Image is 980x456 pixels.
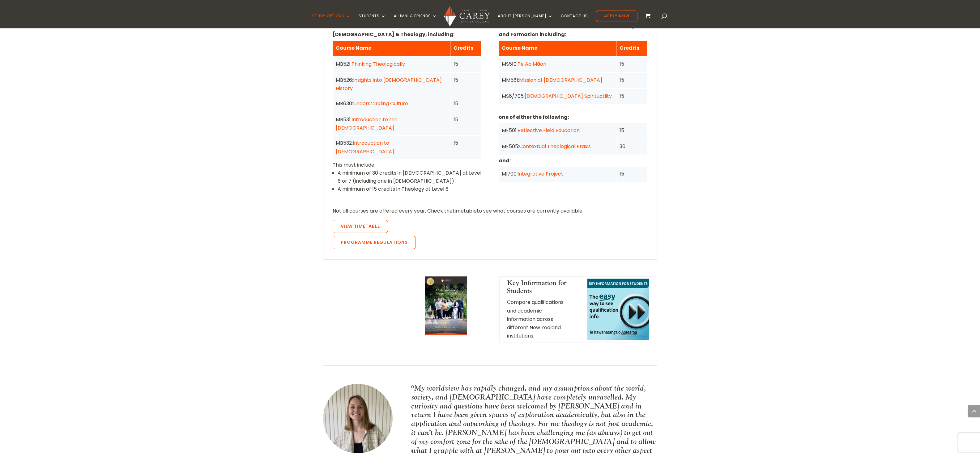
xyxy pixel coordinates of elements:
[454,115,478,124] div: 15
[454,139,478,147] div: 15
[477,207,583,214] span: to see what courses are currently available.
[518,127,580,134] a: Reflective Field Education
[444,6,489,27] img: Carey Baptist College
[425,330,467,337] a: Undergraduate Prospectus Cover 2025
[507,279,571,298] h4: Key Information for Students
[353,100,408,107] a: Understanding Culture
[336,44,447,52] div: Course Name
[454,44,478,52] div: Credits
[502,170,613,178] div: MI700:
[502,76,613,84] div: MM581:
[336,139,447,155] div: MB532:
[336,76,447,93] div: MB526:
[502,44,613,52] div: Course Name
[596,10,637,22] a: Apply Now
[620,44,644,52] div: Credits
[341,223,380,229] span: View Timetable
[525,93,612,100] a: [DEMOGRAPHIC_DATA] Spirituatlity
[338,169,481,185] li: A minimum of 30 credits in [DEMOGRAPHIC_DATA] at Level 6 or 7 (including one in [DEMOGRAPHIC_DATA])
[336,116,398,131] a: Introduction to the [DEMOGRAPHIC_DATA]
[333,207,453,214] span: Not all courses are offered every year. Check the
[338,185,481,193] li: A minimum of 15 credits in Theology at Level 6
[502,142,613,151] div: MF505:
[336,60,447,68] div: MB521:
[394,14,437,28] a: Alumni & Friends
[352,60,405,68] a: Thinking Theologically
[502,126,613,135] div: MF501:
[333,22,481,39] p: At least 150 credits from courses in [DEMOGRAPHIC_DATA] & Theology, including:
[333,220,388,233] a: View Timetable
[454,60,478,68] div: 15
[359,14,386,28] a: Students
[333,236,416,249] a: Programme Regulations
[620,170,644,178] div: 15
[336,77,442,92] a: Insights into [DEMOGRAPHIC_DATA] History
[499,156,647,165] p: and:
[454,99,478,108] div: 15
[620,142,644,151] div: 30
[333,161,375,168] span: This must include:
[499,113,647,121] p: one of either the following:
[519,77,602,84] a: Mission of [DEMOGRAPHIC_DATA]
[498,14,553,28] a: About [PERSON_NAME]
[518,60,546,68] a: Te Ao Māori
[561,14,588,28] a: Contact Us
[336,99,447,108] div: MB630:
[502,60,613,68] div: MS510:
[454,76,478,84] div: 15
[502,92,613,100] div: MS6/705:
[620,76,644,84] div: 15
[312,14,351,28] a: Study Options
[519,143,591,150] a: Contextual Theological Praxis
[507,298,571,340] p: Compare qualifications and academic information across different New Zealand institutions.
[336,139,394,155] a: Introduction to [DEMOGRAPHIC_DATA]
[499,22,647,39] p: At least 120 credits from courses in Mission, Ministry, and Formation including:
[620,60,644,68] div: 15
[323,384,393,453] img: Grace Doak, Student
[336,115,447,132] div: MB531:
[425,276,467,335] img: Undergraduate Prospectus Cover 2025
[518,170,563,177] a: Integrative Project
[620,126,644,135] div: 15
[620,92,644,100] div: 15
